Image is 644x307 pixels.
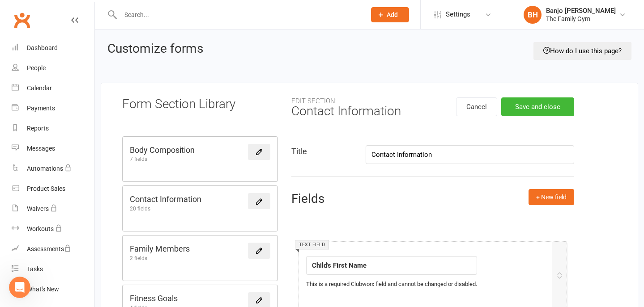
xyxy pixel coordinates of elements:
div: Payments [27,105,55,112]
iframe: Intercom live chat [9,277,30,298]
a: Workouts [12,219,94,239]
div: 20 fields [130,206,201,211]
h5: Body Composition [130,144,195,157]
h5: Fitness Goals [130,292,178,305]
a: What's New [12,279,94,299]
h5: Contact Information [130,193,201,206]
h3: Form Section Library [122,97,235,111]
span: Settings [446,4,470,25]
a: Edit this form section [248,144,270,160]
a: Reports [12,118,94,139]
input: Enter field label [306,256,477,275]
div: People [27,64,46,71]
a: Messages [12,139,94,159]
button: Save and close [501,97,574,116]
div: Text field [295,240,329,249]
div: Assessments [27,245,71,252]
div: What's New [27,286,59,293]
div: Workouts [27,225,54,232]
div: Messages [27,145,55,152]
div: Dashboard [27,44,58,51]
div: Reports [27,125,49,132]
h1: Customize forms [107,42,203,56]
h5: Title [291,145,307,158]
a: Automations [12,159,94,179]
input: Search... [118,8,359,21]
h5: Fields [291,189,324,209]
div: Calendar [27,84,52,92]
span: Add [387,11,398,18]
a: Payments [12,98,94,118]
a: Tasks [12,259,94,279]
div: Edit section: [291,97,401,105]
input: Enter form title [366,145,575,164]
a: Clubworx [11,9,33,31]
h5: Family Members [130,243,190,256]
a: Waivers [12,199,94,219]
div: Product Sales [27,185,65,192]
a: Dashboard [12,38,94,58]
div: Tasks [27,265,43,273]
div: Banjo [PERSON_NAME] [546,7,616,15]
div: 7 fields [130,156,195,162]
a: Product Sales [12,179,94,199]
a: Calendar [12,78,94,98]
span: This is a required Clubworx field and cannot be changed or disabled. [306,281,477,287]
a: Edit this form section [248,243,270,259]
button: Add [371,7,409,22]
h3: Contact Information [291,97,401,118]
a: Assessments [12,239,94,259]
a: Edit this form section [248,193,270,209]
a: How do I use this page? [533,42,631,60]
div: 2 fields [130,256,190,261]
div: Automations [27,165,63,172]
div: Waivers [27,205,49,212]
div: BH [524,6,542,24]
button: + New field [529,189,574,205]
div: The Family Gym [546,15,616,23]
button: Cancel [456,97,497,116]
a: People [12,58,94,78]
